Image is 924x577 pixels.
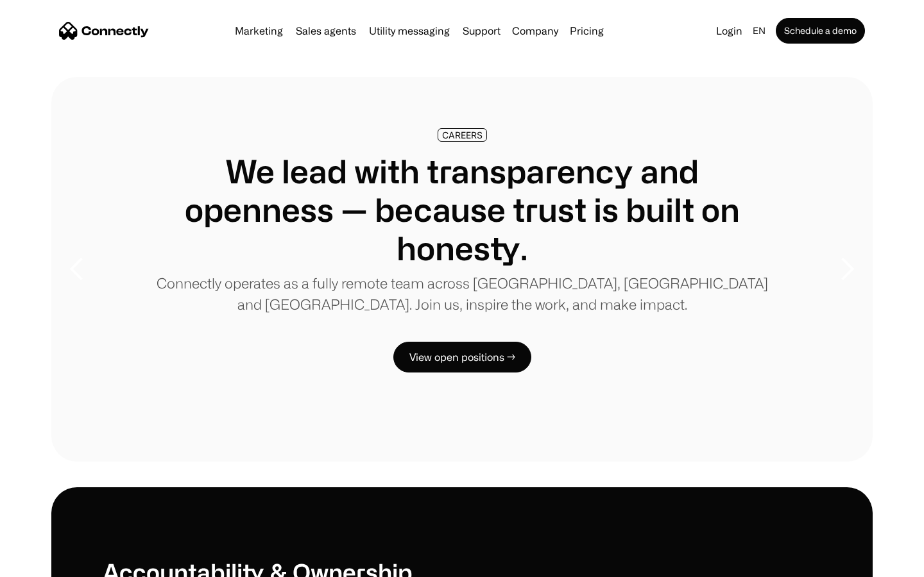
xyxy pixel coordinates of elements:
div: CAREERS [442,130,483,140]
aside: Language selected: English [13,553,77,573]
a: Pricing [565,26,609,36]
div: en [753,22,766,40]
a: Support [458,26,506,36]
a: Utility messaging [364,26,455,36]
a: Marketing [230,26,288,36]
h1: We lead with transparency and openness — because trust is built on honesty. [154,152,770,267]
a: View open positions → [393,342,531,372]
a: Login [711,22,748,40]
div: Company [512,22,558,40]
ul: Language list [26,555,77,573]
p: Connectly operates as a fully remote team across [GEOGRAPHIC_DATA], [GEOGRAPHIC_DATA] and [GEOGRA... [154,272,770,315]
a: Sales agents [291,26,361,36]
a: Schedule a demo [776,18,865,44]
